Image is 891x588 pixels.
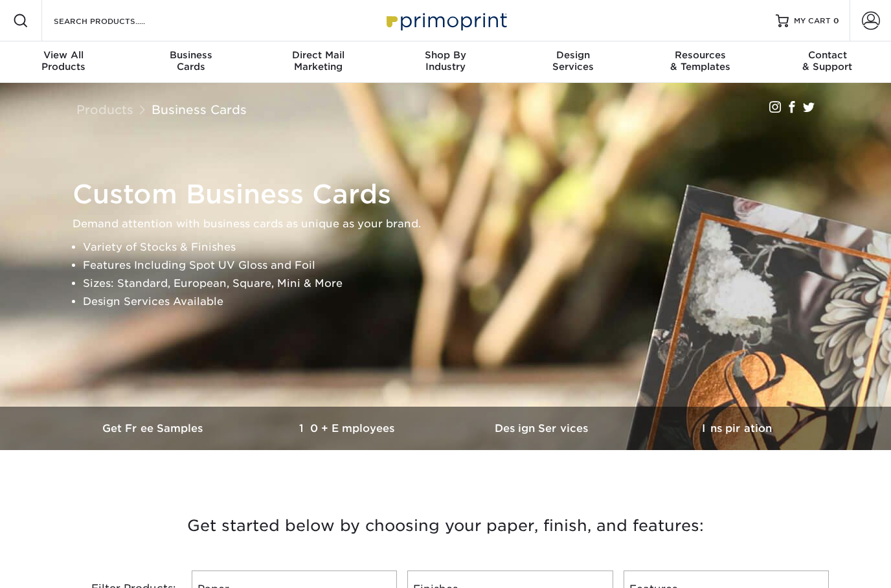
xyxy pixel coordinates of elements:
[509,49,637,73] div: Services
[152,102,247,117] a: Business Cards
[57,407,251,450] a: Get Free Samples
[83,293,830,311] li: Design Services Available
[73,179,830,210] h1: Custom Business Cards
[128,49,255,61] span: Business
[52,13,179,28] input: SEARCH PRODUCTS.....
[254,49,382,61] span: Direct Mail
[83,238,830,256] li: Variety of Stocks & Finishes
[833,16,839,25] span: 0
[83,275,830,293] li: Sizes: Standard, European, Square, Mini & More
[254,41,382,83] a: Direct MailMarketing
[381,6,510,34] img: Primoprint
[254,49,382,73] div: Marketing
[763,49,891,73] div: & Support
[763,49,891,61] span: Contact
[382,49,510,61] span: Shop By
[382,49,510,73] div: Industry
[637,49,764,73] div: & Templates
[445,407,640,450] a: Design Services
[637,41,764,83] a: Resources& Templates
[251,422,445,435] h3: 10+ Employees
[509,49,637,61] span: Design
[382,41,510,83] a: Shop ByIndustry
[445,422,640,435] h3: Design Services
[763,41,891,83] a: Contact& Support
[128,49,255,73] div: Cards
[794,16,831,27] span: MY CART
[67,497,824,555] h3: Get started below by choosing your paper, finish, and features:
[76,102,133,117] a: Products
[57,422,251,435] h3: Get Free Samples
[251,407,445,450] a: 10+ Employees
[640,407,834,450] a: Inspiration
[73,215,830,233] p: Demand attention with business cards as unique as your brand.
[83,256,830,275] li: Features Including Spot UV Gloss and Foil
[640,422,834,435] h3: Inspiration
[128,41,255,83] a: BusinessCards
[637,49,764,61] span: Resources
[509,41,637,83] a: DesignServices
